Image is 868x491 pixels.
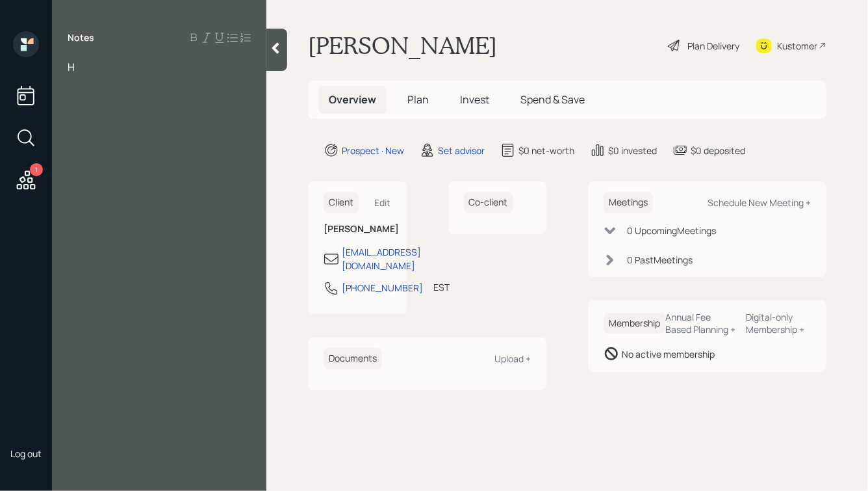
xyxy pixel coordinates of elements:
[30,163,43,176] div: 1
[10,447,42,460] div: Log out
[627,224,716,237] div: 0 Upcoming Meeting s
[329,92,376,107] span: Overview
[324,224,391,235] h6: [PERSON_NAME]
[460,92,489,107] span: Invest
[342,281,423,295] div: [PHONE_NUMBER]
[13,406,39,432] img: hunter_neumayer.jpg
[665,311,736,336] div: Annual Fee Based Planning +
[324,348,382,369] h6: Documents
[407,92,429,107] span: Plan
[342,144,404,157] div: Prospect · New
[627,253,693,267] div: 0 Past Meeting s
[608,144,657,157] div: $0 invested
[708,196,811,209] div: Schedule New Meeting +
[433,280,450,294] div: EST
[747,311,811,336] div: Digital-only Membership +
[520,92,585,107] span: Spend & Save
[438,144,485,157] div: Set advisor
[777,39,817,53] div: Kustomer
[68,31,94,44] label: Notes
[308,31,497,60] h1: [PERSON_NAME]
[68,60,75,74] span: H
[342,245,421,272] div: [EMAIL_ADDRESS][DOMAIN_NAME]
[324,192,359,213] h6: Client
[622,347,715,361] div: No active membership
[375,196,391,209] div: Edit
[604,313,665,334] h6: Membership
[604,192,653,213] h6: Meetings
[518,144,574,157] div: $0 net-worth
[494,352,531,365] div: Upload +
[464,192,513,213] h6: Co-client
[691,144,745,157] div: $0 deposited
[687,39,739,53] div: Plan Delivery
